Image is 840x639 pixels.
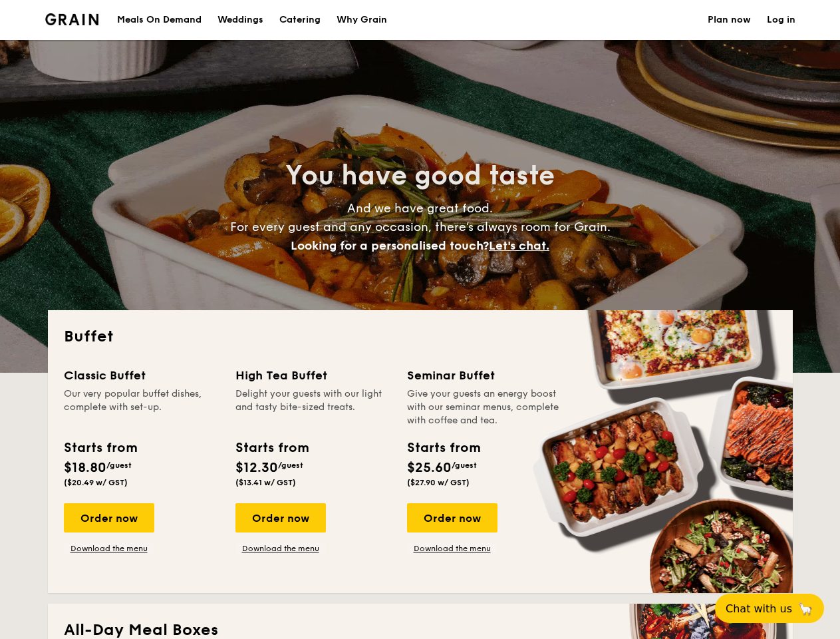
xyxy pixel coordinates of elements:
a: Download the menu [407,543,497,554]
button: Chat with us🦙 [715,594,824,623]
span: ($13.41 w/ GST) [235,478,296,487]
div: Order now [64,503,154,532]
span: /guest [452,461,477,470]
span: ($20.49 w/ GST) [64,478,128,487]
span: $25.60 [407,460,452,476]
img: Grain [45,13,99,25]
a: Logotype [45,13,99,25]
div: Seminar Buffet [407,366,563,385]
div: Starts from [235,438,308,458]
span: $18.80 [64,460,106,476]
h2: Buffet [64,326,777,347]
span: Let's chat. [489,238,549,253]
div: Our very popular buffet dishes, complete with set-up. [64,387,219,427]
span: 🦙 [797,601,813,616]
span: ($27.90 w/ GST) [407,478,470,487]
div: Delight your guests with our light and tasty bite-sized treats. [235,387,391,427]
div: Give your guests an energy boost with our seminar menus, complete with coffee and tea. [407,387,563,427]
span: Chat with us [726,602,792,615]
span: You have good taste [285,160,555,192]
span: /guest [106,461,132,470]
span: $12.30 [235,460,278,476]
div: Starts from [407,438,480,458]
span: Looking for a personalised touch? [291,238,489,253]
div: Order now [235,503,326,532]
a: Download the menu [64,543,154,554]
span: And we have great food. For every guest and any occasion, there’s always room for Grain. [230,201,611,253]
span: /guest [278,461,303,470]
div: Classic Buffet [64,366,219,385]
div: Starts from [64,438,136,458]
a: Download the menu [235,543,326,554]
div: Order now [407,503,497,532]
div: High Tea Buffet [235,366,391,385]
